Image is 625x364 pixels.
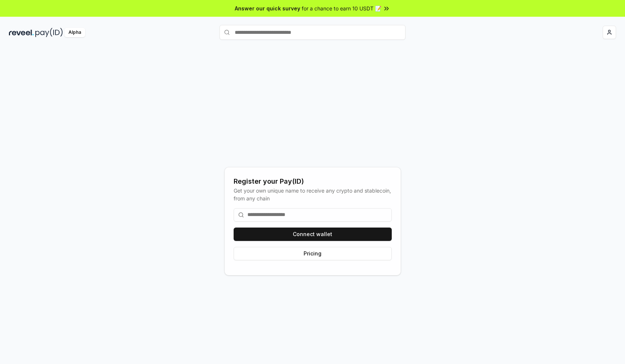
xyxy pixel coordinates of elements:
[35,28,63,37] img: pay_id
[234,247,392,260] button: Pricing
[234,187,392,202] div: Get your own unique name to receive any crypto and stablecoin, from any chain
[234,228,392,241] button: Connect wallet
[64,28,85,37] div: Alpha
[235,4,300,12] span: Answer our quick survey
[9,28,34,37] img: reveel_dark
[302,4,381,12] span: for a chance to earn 10 USDT 📝
[234,176,392,187] div: Register your Pay(ID)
